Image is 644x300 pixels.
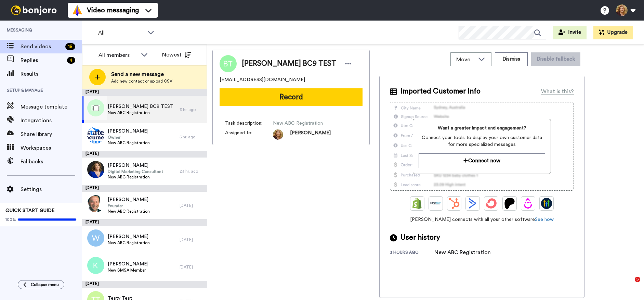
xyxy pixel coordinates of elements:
[21,116,82,125] span: Integrations
[5,217,16,222] span: 100%
[108,267,148,273] span: New SMSA Member
[98,29,144,37] span: All
[157,48,196,62] button: Newest
[220,88,363,106] button: Record
[5,208,55,213] span: QUICK START GUIDE
[220,76,305,83] span: [EMAIL_ADDRESS][DOMAIN_NAME]
[390,216,574,223] span: [PERSON_NAME] connects with all your other software
[21,130,82,138] span: Share library
[553,26,587,39] button: Invite
[108,233,150,240] span: [PERSON_NAME]
[72,5,83,16] img: vm-color.svg
[180,237,203,242] div: [DATE]
[82,151,207,158] div: [DATE]
[82,89,207,96] div: [DATE]
[108,140,150,146] span: New ABC Registration
[111,70,172,78] span: Send a new message
[108,196,150,203] span: [PERSON_NAME]
[98,51,137,59] div: All members
[18,280,64,289] button: Collapse menu
[180,107,203,112] div: 3 hr. ago
[635,277,640,282] span: 5
[108,169,163,174] span: Digital Marketing Consultant
[108,128,150,135] span: [PERSON_NAME]
[108,103,173,110] span: [PERSON_NAME] BC9 TEST
[21,144,82,152] span: Workspaces
[434,248,491,257] div: New ABC Registration
[108,135,150,140] span: Owner
[400,86,481,97] span: Imported Customer Info
[82,219,207,226] div: [DATE]
[225,120,273,127] span: Task description :
[108,240,150,246] span: New ABC Registration
[273,120,338,127] span: New ABC Registration
[180,168,203,174] div: 23 hr. ago
[21,42,63,51] span: Send videos
[467,198,478,209] img: ActiveCampaign
[242,59,336,69] span: [PERSON_NAME] BC9 TEST
[111,78,172,84] span: Add new contact or upload CSV
[67,57,75,64] div: 4
[225,129,273,140] span: Assigned to:
[21,103,82,111] span: Message template
[400,233,440,243] span: User history
[419,125,545,132] span: Want a greater impact and engagement?
[419,134,545,148] span: Connect your tools to display your own customer data for more specialized messages
[495,52,528,66] button: Dismiss
[108,203,150,209] span: Founder
[180,134,203,140] div: 5 hr. ago
[21,185,82,193] span: Settings
[108,162,163,169] span: [PERSON_NAME]
[290,129,331,140] span: [PERSON_NAME]
[65,43,75,50] div: 18
[220,55,237,72] img: Image of Bridget BC9 TEST
[180,264,203,270] div: [DATE]
[486,198,497,209] img: ConvertKit
[621,277,637,293] iframe: Intercom live chat
[108,209,150,214] span: New ABC Registration
[108,174,163,180] span: New ABC Registration
[593,26,633,39] button: Upgrade
[87,127,104,144] img: 865cf257-7081-4827-8103-9a7a244d9ce1.png
[108,110,173,115] span: New ABC Registration
[456,55,475,64] span: Move
[108,261,148,267] span: [PERSON_NAME]
[541,198,552,209] img: GoHighLevel
[82,185,207,192] div: [DATE]
[449,198,460,209] img: Hubspot
[87,5,139,15] span: Video messaging
[430,198,441,209] img: Ontraport
[541,87,574,96] div: What is this?
[180,203,203,208] div: [DATE]
[82,281,207,288] div: [DATE]
[523,198,534,209] img: Drip
[504,198,515,209] img: Patreon
[535,217,554,222] a: See how
[87,161,104,178] img: 18147760-86bf-477a-a33b-d6f09387eead.jpg
[8,5,60,15] img: bj-logo-header-white.svg
[419,153,545,168] button: Connect now
[21,70,82,78] span: Results
[87,195,104,212] img: c2d44184-0a6e-42a3-a98c-944bb5b952c0.jpg
[531,52,580,66] button: Disable fallback
[31,282,59,287] span: Collapse menu
[273,129,283,140] img: 774dacc1-bfc2-49e5-a2da-327ccaf1489a-1725045774.jpg
[390,250,434,257] div: 3 hours ago
[87,229,104,247] img: w.png
[87,257,104,274] img: k.png
[21,56,64,64] span: Replies
[21,158,82,166] span: Fallbacks
[412,198,423,209] img: Shopify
